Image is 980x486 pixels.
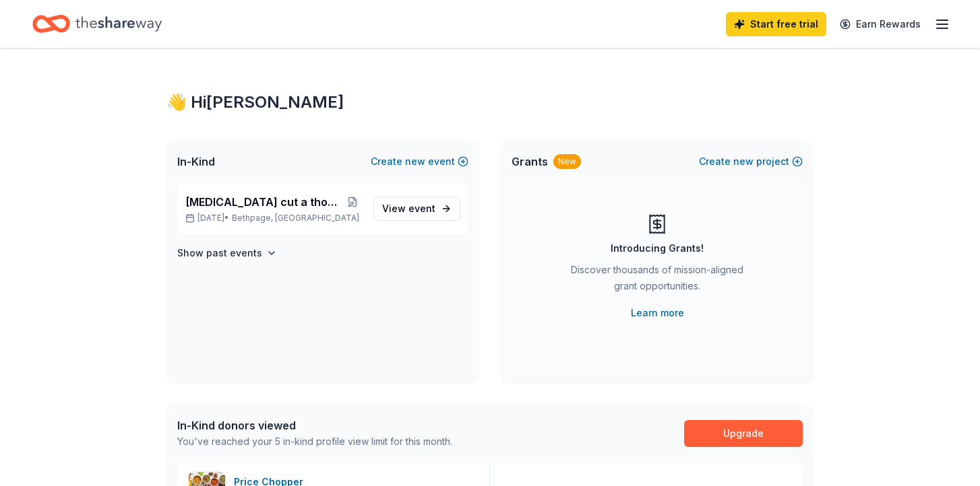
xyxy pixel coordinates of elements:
a: View event [373,197,460,221]
button: Createnewevent [371,153,468,170]
a: Earn Rewards [832,12,929,36]
span: View [382,201,435,217]
button: Createnewproject [699,153,803,170]
span: Bethpage, [GEOGRAPHIC_DATA] [232,213,359,223]
h4: Show past events [177,245,262,261]
a: Home [32,8,162,40]
span: Grants [512,153,548,170]
span: [MEDICAL_DATA] cut a thon and auction [185,194,343,210]
p: [DATE] • [185,213,363,223]
span: new [405,153,425,170]
div: In-Kind donors viewed [177,417,452,433]
div: Discover thousands of mission-aligned grant opportunities. [565,262,749,300]
span: event [408,203,435,214]
button: Show past events [177,245,277,261]
div: Introducing Grants! [611,240,704,256]
div: You've reached your 5 in-kind profile view limit for this month. [177,433,452,450]
span: In-Kind [177,153,215,170]
a: Learn more [631,305,684,321]
span: new [733,153,754,170]
div: New [553,154,581,169]
a: Upgrade [684,420,803,447]
div: 👋 Hi [PERSON_NAME] [166,92,814,113]
a: Start free trial [726,12,826,36]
